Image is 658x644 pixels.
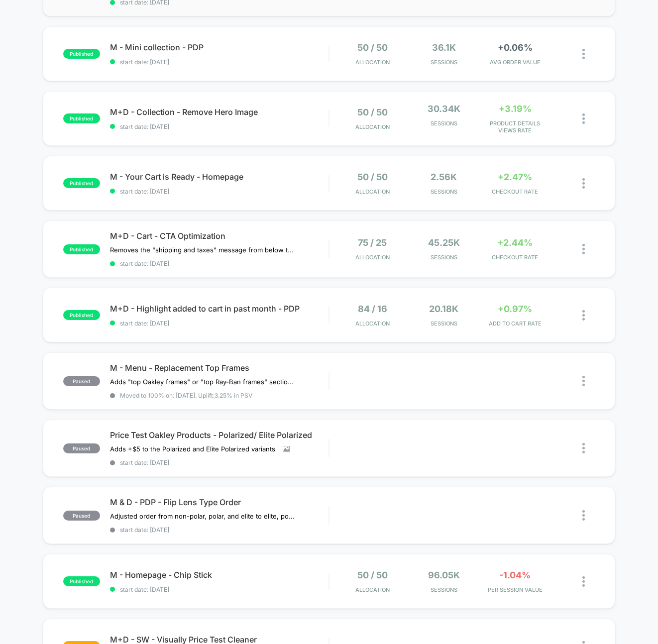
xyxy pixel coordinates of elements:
span: 96.05k [428,570,460,580]
span: published [63,244,100,254]
span: published [63,178,100,188]
span: 50 / 50 [357,570,388,580]
span: M - Your Cart is Ready - Homepage [110,172,329,182]
span: start date: [DATE] [110,58,329,66]
span: 20.18k [429,304,458,314]
span: +0.97% [498,304,532,314]
span: CHECKOUT RATE [482,254,548,261]
span: published [63,113,100,123]
span: +3.19% [499,104,532,114]
img: close [582,376,585,386]
span: 36.1k [432,42,456,53]
span: start date: [DATE] [110,586,329,593]
span: M - Menu - Replacement Top Frames [110,363,329,373]
span: Adds +$5 to the Polarized and Elite Polarized variants [110,445,275,453]
span: 75 / 25 [358,237,387,248]
span: 84 / 16 [358,304,387,314]
span: Allocation [355,188,390,195]
span: published [63,310,100,320]
span: paused [63,443,100,453]
img: close [582,244,585,254]
span: M+D - Highlight added to cart in past month - PDP [110,304,329,314]
span: Price Test Oakley Products - Polarized/ Elite Polarized [110,430,329,440]
span: paused [63,376,100,386]
span: start date: [DATE] [110,260,329,267]
span: PRODUCT DETAILS VIEWS RATE [482,120,548,134]
span: PER SESSION VALUE [482,586,548,593]
span: ADD TO CART RATE [482,320,548,327]
span: +2.47% [498,172,532,182]
span: -1.04% [499,570,531,580]
span: M+D - Collection - Remove Hero Image [110,107,329,117]
span: Allocation [355,320,390,327]
span: Sessions [411,320,477,327]
span: Allocation [355,123,390,130]
span: Sessions [411,120,477,127]
img: close [582,113,585,124]
img: close [582,310,585,321]
img: close [582,49,585,59]
span: start date: [DATE] [110,123,329,130]
span: 50 / 50 [357,172,388,182]
span: +0.06% [498,42,533,53]
span: M+D - Cart - CTA Optimization [110,231,329,241]
span: M - Homepage - Chip Stick [110,570,329,580]
span: published [63,49,100,59]
span: CHECKOUT RATE [482,188,548,195]
span: 30.34k [428,104,460,114]
span: M & D - PDP - Flip Lens Type Order [110,497,329,507]
span: published [63,576,100,586]
span: 45.25k [428,237,460,248]
span: Sessions [411,586,477,593]
span: Moved to 100% on: [DATE] . Uplift: 3.25% in PSV [120,392,252,399]
img: close [582,443,585,453]
span: M - Mini collection - PDP [110,42,329,52]
img: close [582,510,585,521]
img: close [582,178,585,189]
span: Allocation [355,586,390,593]
span: Removes the "shipping and taxes" message from below the CTA and replaces it with message about re... [110,246,295,254]
span: 2.56k [431,172,457,182]
span: start date: [DATE] [110,526,329,534]
span: Sessions [411,254,477,261]
span: Sessions [411,59,477,66]
span: 50 / 50 [357,42,388,53]
span: start date: [DATE] [110,320,329,327]
span: Sessions [411,188,477,195]
span: Adjusted order from non-polar, polar, and elite to elite, polar, and non-polar in variant [110,512,295,520]
span: paused [63,511,100,521]
span: Allocation [355,59,390,66]
span: Allocation [355,254,390,261]
span: start date: [DATE] [110,459,329,466]
span: +2.44% [497,237,533,248]
img: close [582,576,585,587]
span: Adds "top Oakley frames" or "top Ray-Ban frames" section to replacement lenses for Oakley and Ray... [110,378,295,386]
span: 50 / 50 [357,107,388,117]
span: AVG ORDER VALUE [482,59,548,66]
span: start date: [DATE] [110,188,329,195]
